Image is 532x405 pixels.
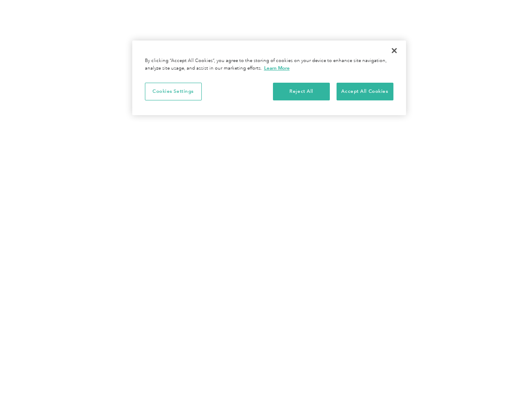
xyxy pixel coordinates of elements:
button: Reject All [273,83,330,100]
a: More information about your privacy, opens in a new tab [264,65,290,71]
div: By clicking “Accept All Cookies”, you agree to the storing of cookies on your device to enhance s... [145,57,393,72]
button: Cookies Settings [145,83,202,100]
button: Close [385,41,404,60]
div: Cookie banner [132,40,406,115]
button: Accept All Cookies [337,83,393,100]
div: Privacy [132,40,406,115]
